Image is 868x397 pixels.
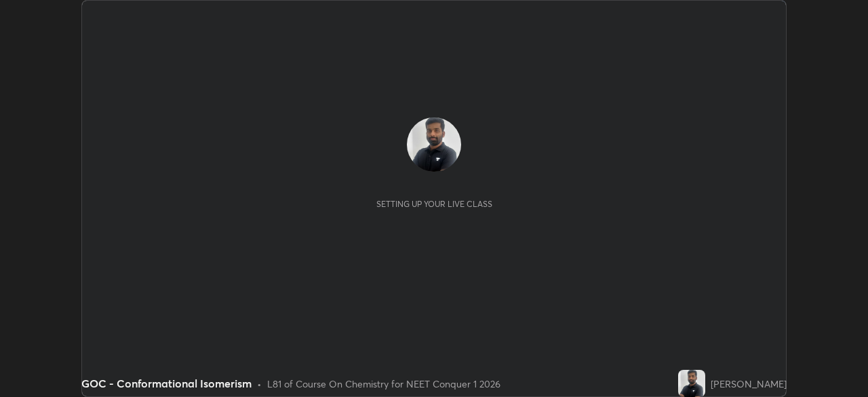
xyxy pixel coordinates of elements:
div: L81 of Course On Chemistry for NEET Conquer 1 2026 [267,377,500,391]
div: • [257,377,262,391]
img: 24d67036607d45f1b5261c940733aadb.jpg [407,117,461,172]
div: [PERSON_NAME] [711,377,787,391]
img: 24d67036607d45f1b5261c940733aadb.jpg [678,370,705,397]
div: Setting up your live class [376,199,492,209]
div: GOC - Conformational Isomerism [81,375,252,392]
